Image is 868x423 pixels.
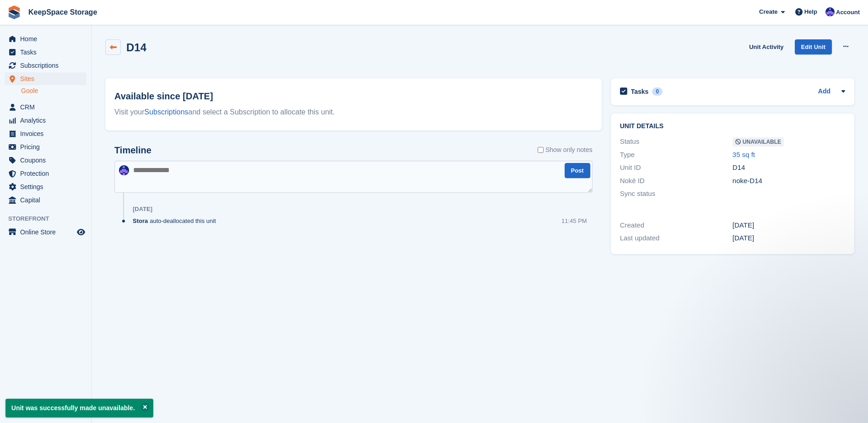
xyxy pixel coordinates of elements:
[25,5,101,20] a: KeepSpace Storage
[733,220,845,231] div: [DATE]
[119,165,129,175] img: Chloe Clark
[20,33,75,45] span: Home
[114,145,151,156] h2: Timeline
[20,167,75,180] span: Protection
[759,7,777,16] span: Create
[20,59,75,72] span: Subscriptions
[20,101,75,114] span: CRM
[733,163,845,173] div: D14
[733,176,845,186] div: noke-D14
[561,217,587,225] div: 11:45 PM
[745,39,787,54] a: Unit Activity
[20,180,75,193] span: Settings
[795,39,832,54] a: Edit Unit
[20,127,75,140] span: Invoices
[565,163,590,178] button: Post
[20,46,75,59] span: Tasks
[8,214,91,223] span: Storefront
[5,180,86,193] a: menu
[5,194,86,206] a: menu
[114,107,593,118] div: Visit your and select a Subscription to allocate this unit.
[825,7,835,16] img: Chloe Clark
[631,87,649,96] h2: Tasks
[5,72,86,85] a: menu
[836,8,860,17] span: Account
[620,150,733,160] div: Type
[620,136,733,147] div: Status
[5,226,86,239] a: menu
[652,87,663,96] div: 0
[5,33,86,45] a: menu
[20,194,75,206] span: Capital
[133,217,148,225] span: Stora
[818,87,830,97] a: Add
[733,137,784,146] span: Unavailable
[133,206,152,213] div: [DATE]
[804,7,817,16] span: Help
[5,141,86,153] a: menu
[5,101,86,114] a: menu
[733,233,845,244] div: [DATE]
[126,41,146,54] h2: D14
[20,141,75,153] span: Pricing
[620,220,733,231] div: Created
[114,89,593,103] h2: Available since [DATE]
[20,72,75,85] span: Sites
[538,145,593,155] label: Show only notes
[20,114,75,127] span: Analytics
[620,233,733,244] div: Last updated
[538,145,544,155] input: Show only notes
[5,127,86,140] a: menu
[145,108,189,116] a: Subscriptions
[620,123,845,130] h2: Unit details
[20,226,75,239] span: Online Store
[5,154,86,167] a: menu
[21,87,86,95] a: Goole
[620,189,733,199] div: Sync status
[5,59,86,72] a: menu
[733,151,755,158] a: 35 sq ft
[5,167,86,180] a: menu
[620,176,733,186] div: Nokē ID
[5,46,86,59] a: menu
[7,5,21,19] img: stora-icon-8386f47178a22dfd0bd8f6a31ec36ba5ce8667c1dd55bd0f319d3a0aa187defe.svg
[5,114,86,127] a: menu
[20,154,75,167] span: Coupons
[5,399,153,418] p: Unit was successfully made unavailable.
[620,163,733,173] div: Unit ID
[133,217,221,225] div: auto-deallocated this unit
[75,227,86,238] a: Preview store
